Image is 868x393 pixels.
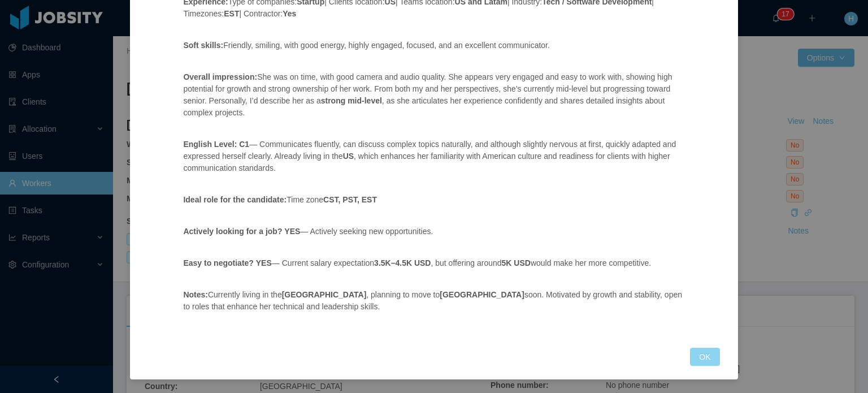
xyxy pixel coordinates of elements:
[502,258,531,267] strong: 5K USD
[283,9,296,18] strong: Yes
[343,152,354,161] strong: US
[374,258,431,267] strong: 3.5K–4.5K USD
[323,195,377,204] strong: CST, PST, EST
[284,227,300,236] strong: YES
[183,72,257,81] strong: Overall impression:
[183,290,208,299] strong: Notes:
[183,140,237,149] strong: English Level:
[183,257,683,269] p: — Current salary expectation , but offering around would make her more competitive.
[183,226,683,237] p: — Actively seeking new opportunities.
[690,348,719,366] button: OK
[183,71,683,119] p: She was on time, with good camera and audio quality. She appears very engaged and easy to work wi...
[239,140,249,149] strong: C1
[183,40,683,51] p: Friendly, smiling, with good energy, highly engaged, focused, and an excellent communicator.
[440,290,524,299] strong: [GEOGRAPHIC_DATA]
[183,289,683,313] p: Currently living in the , planning to move to soon. Motivated by growth and stability, open to ro...
[256,258,272,267] strong: YES
[282,290,367,299] strong: [GEOGRAPHIC_DATA]
[183,139,683,174] p: — Communicates fluently, can discuss complex topics naturally, and although slightly nervous at f...
[183,258,253,267] strong: Easy to negotiate?
[183,195,287,204] strong: Ideal role for the candidate:
[183,194,683,206] p: Time zone
[183,41,223,50] strong: Soft skills:
[224,9,239,18] strong: EST
[321,96,382,105] strong: strong mid-level
[183,227,282,236] strong: Actively looking for a job?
